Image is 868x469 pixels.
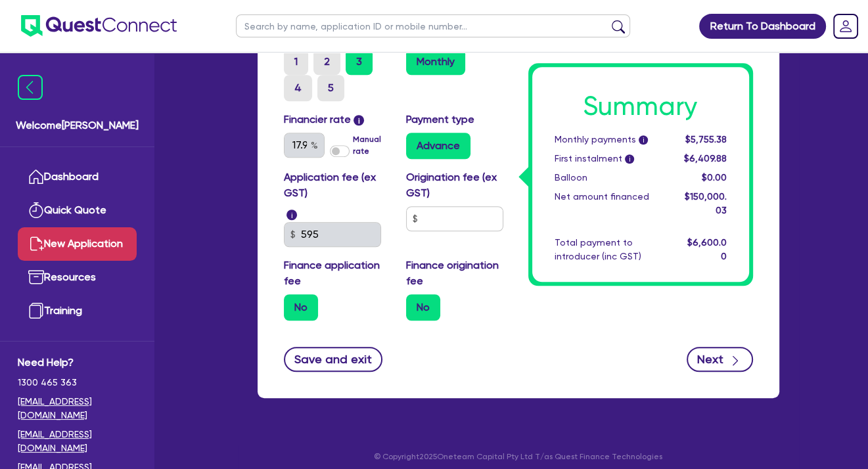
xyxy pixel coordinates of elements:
[28,236,44,252] img: new-application
[284,75,312,101] label: 4
[28,202,44,218] img: quick-quote
[248,451,788,462] p: © Copyright 2025 Oneteam Capital Pty Ltd T/as Quest Finance Technologies
[701,172,726,183] span: $0.00
[687,237,726,261] span: $6,600.00
[545,190,673,217] div: Net amount financed
[684,191,726,215] span: $150,000.03
[545,133,673,146] div: Monthly payments
[286,210,297,220] span: i
[18,160,137,194] a: Dashboard
[406,257,509,289] label: Finance origination fee
[685,134,726,145] span: $5,755.38
[317,75,344,101] label: 5
[406,294,440,321] label: No
[545,171,673,185] div: Balloon
[313,49,340,75] label: 2
[829,9,863,43] a: Dropdown toggle
[18,355,137,370] span: Need Help?
[284,294,318,321] label: No
[699,14,826,39] a: Return To Dashboard
[353,133,386,157] label: Manual rate
[18,227,137,261] a: New Application
[683,153,726,164] span: $6,409.88
[18,395,137,422] a: [EMAIL_ADDRESS][DOMAIN_NAME]
[545,236,673,263] div: Total payment to introducer (inc GST)
[346,49,373,75] label: 3
[18,376,137,390] span: 1300 465 363
[18,261,137,294] a: Resources
[18,75,43,100] img: icon-menu-close
[28,269,44,285] img: resources
[284,169,386,201] label: Application fee (ex GST)
[18,194,137,227] a: Quick Quote
[354,115,364,125] span: i
[406,112,474,127] label: Payment type
[639,136,648,145] span: i
[406,49,465,75] label: Monthly
[284,112,365,127] label: Financier rate
[18,428,137,455] a: [EMAIL_ADDRESS][DOMAIN_NAME]
[406,133,470,159] label: Advance
[284,49,308,75] label: 1
[16,118,139,133] span: Welcome [PERSON_NAME]
[21,15,177,37] img: quest-connect-logo-blue
[28,303,44,319] img: training
[18,294,137,328] a: Training
[555,91,727,122] h1: Summary
[625,155,634,164] span: i
[406,169,509,201] label: Origination fee (ex GST)
[284,347,383,372] button: Save and exit
[545,152,673,166] div: First instalment
[236,14,630,37] input: Search by name, application ID or mobile number...
[687,347,753,372] button: Next
[284,257,386,289] label: Finance application fee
